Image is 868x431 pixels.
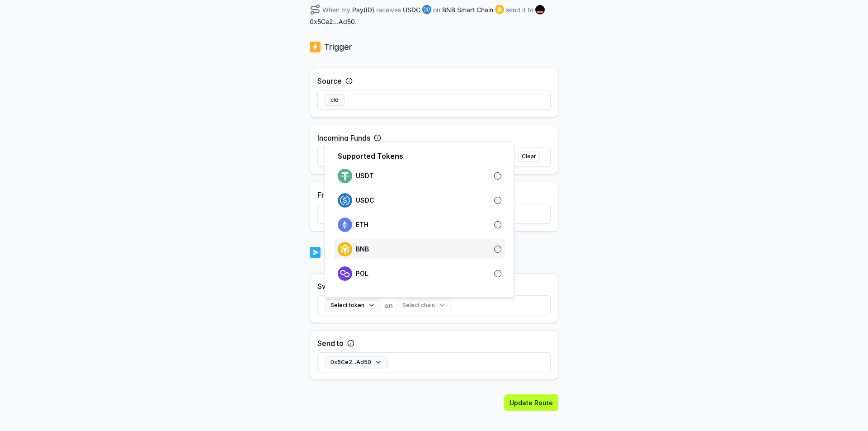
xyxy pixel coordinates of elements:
[325,299,381,311] button: Select token
[442,5,493,14] span: BNB Smart Chain
[325,94,344,106] button: cld
[317,338,344,349] label: Send to
[356,197,374,204] p: USDC
[310,246,321,259] img: logo
[317,76,342,86] label: Source
[325,141,514,298] div: Select token
[338,218,352,232] img: logo
[325,356,388,368] button: 0x5Ce2...Ad50
[352,5,374,14] span: Pay(ID)
[317,189,335,200] label: From
[356,270,368,277] p: POL
[403,5,420,14] span: USDC
[338,242,352,256] img: logo
[422,5,431,14] img: logo
[338,266,352,281] img: logo
[317,133,370,143] label: Incoming Funds
[310,17,357,26] span: 0x5Ce2...Ad50 .
[504,394,558,411] button: Update Route
[324,246,349,259] p: Action
[310,4,558,26] div: When my receives on send it to
[356,172,374,180] p: USDT
[518,151,540,162] button: Clear
[356,221,368,228] p: ETH
[317,281,345,292] label: Swap to
[356,246,369,253] p: BNB
[324,41,352,53] p: Trigger
[385,301,393,310] span: on
[310,41,321,53] img: logo
[338,193,352,208] img: logo
[338,151,403,161] p: Supported Tokens
[338,169,352,183] img: logo
[495,5,504,14] img: logo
